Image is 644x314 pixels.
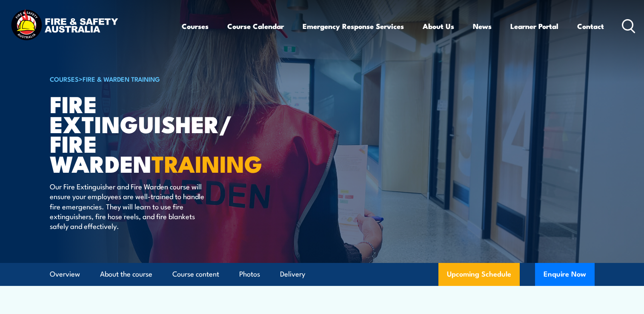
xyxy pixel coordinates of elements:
a: About the course [100,263,152,285]
a: COURSES [50,74,79,83]
strong: TRAINING [152,145,262,180]
p: Our Fire Extinguisher and Fire Warden course will ensure your employees are well-trained to handl... [50,181,205,231]
a: News [473,15,492,37]
a: Courses [182,15,209,37]
h1: Fire Extinguisher/ Fire Warden [50,94,260,173]
a: Photos [239,263,260,285]
a: Course Calendar [227,15,284,37]
a: Overview [50,263,80,285]
a: Course content [172,263,219,285]
button: Enquire Now [535,263,595,286]
h6: > [50,74,260,84]
a: Upcoming Schedule [438,263,520,286]
a: Fire & Warden Training [83,74,160,83]
a: Contact [577,15,604,37]
a: About Us [423,15,454,37]
a: Delivery [280,263,305,285]
a: Emergency Response Services [303,15,404,37]
a: Learner Portal [510,15,558,37]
